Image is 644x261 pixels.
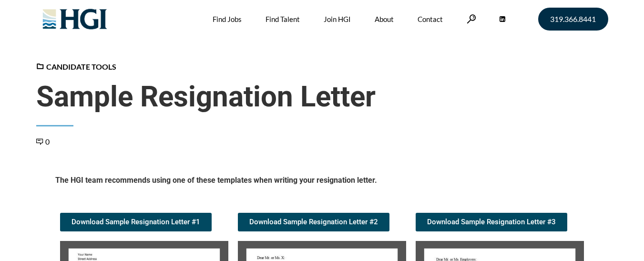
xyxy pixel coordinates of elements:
[36,62,116,71] a: Candidate Tools
[416,213,567,231] a: Download Sample Resignation Letter #3
[550,15,596,23] span: 319.366.8441
[55,175,589,189] h5: The HGI team recommends using one of these templates when writing your resignation letter.
[467,14,476,23] a: Search
[72,219,200,226] span: Download Sample Resignation Letter #1
[36,80,608,114] span: Sample Resignation Letter
[36,137,50,146] a: 0
[538,8,608,31] a: 319.366.8441
[60,213,212,231] a: Download Sample Resignation Letter #1
[249,219,378,226] span: Download Sample Resignation Letter #2
[238,213,389,231] a: Download Sample Resignation Letter #2
[427,219,556,226] span: Download Sample Resignation Letter #3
